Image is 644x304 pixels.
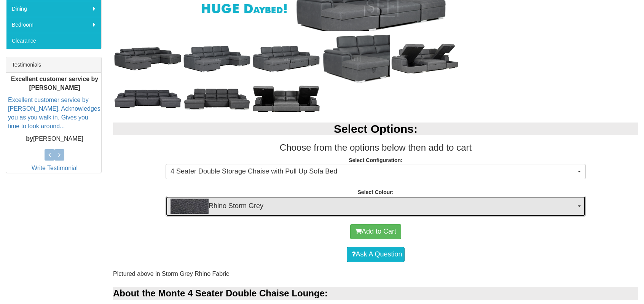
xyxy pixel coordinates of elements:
[6,1,101,17] a: Dining
[11,76,98,91] b: Excellent customer service by [PERSON_NAME]
[166,196,586,216] button: Rhino Storm GreyRhino Storm Grey
[347,247,404,262] a: Ask A Question
[8,97,100,129] a: Excellent customer service by [PERSON_NAME]. Acknowledges you as you walk in. Gives you time to l...
[171,199,576,214] span: Rhino Storm Grey
[358,189,394,195] strong: Select Colour:
[349,157,403,163] strong: Select Configuration:
[113,143,638,153] h3: Choose from the options below then add to cart
[6,33,101,49] a: Clearance
[8,135,101,143] p: [PERSON_NAME]
[6,57,101,73] div: Testimonials
[171,167,576,177] span: 4 Seater Double Storage Chaise with Pull Up Sofa Bed
[26,135,33,142] b: by
[334,123,418,135] b: Select Options:
[171,199,209,214] img: Rhino Storm Grey
[32,165,78,171] a: Write Testimonial
[6,17,101,33] a: Bedroom
[166,164,586,179] button: 4 Seater Double Storage Chaise with Pull Up Sofa Bed
[113,287,638,300] div: About the Monte 4 Seater Double Chaise Lounge:
[350,224,401,239] button: Add to Cart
